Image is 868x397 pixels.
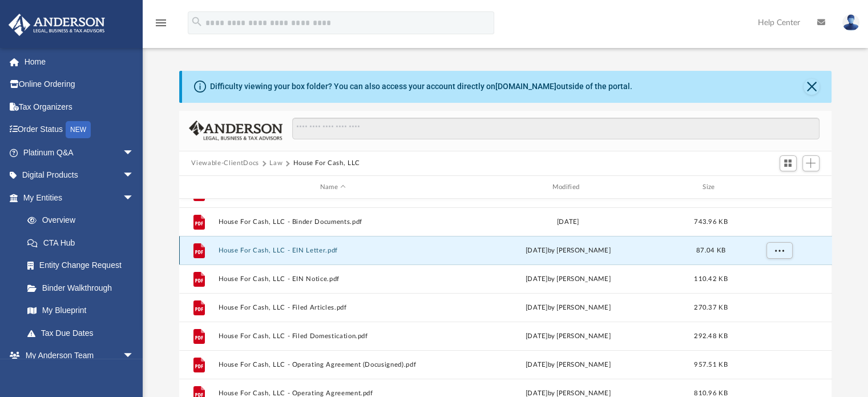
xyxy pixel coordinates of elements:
a: Online Ordering [8,73,151,96]
button: House For Cash, LLC - Operating Agreement.pdf [218,390,448,397]
span: arrow_drop_down [123,344,146,368]
button: Viewable-ClientDocs [191,158,259,169]
div: [DATE] by [PERSON_NAME] [453,331,683,342]
a: Home [8,50,151,73]
a: Tax Organizers [8,95,151,118]
span: 957.51 KB [694,362,727,368]
span: arrow_drop_down [123,186,146,210]
button: House For Cash, LLC [293,158,360,169]
span: 292.48 KB [694,333,727,339]
button: Add [802,155,819,171]
span: 743.96 KB [694,219,727,225]
div: [DATE] by [PERSON_NAME] [453,360,683,370]
a: CTA Hub [16,231,151,254]
a: Overview [16,209,151,232]
button: House For Cash, LLC - EIN Letter.pdf [218,247,448,254]
a: My Anderson Teamarrow_drop_down [8,344,146,367]
span: 270.37 KB [694,304,727,311]
div: [DATE] by [PERSON_NAME] [453,274,683,284]
span: 87.04 KB [696,247,725,254]
button: Law [269,158,282,169]
div: id [184,182,212,193]
div: Size [688,182,733,193]
button: Switch to Grid View [780,155,797,171]
div: NEW [66,121,91,138]
button: House For Cash, LLC - Filed Articles.pdf [218,304,448,311]
button: House For Cash, LLC - Operating Agreement (Docusigned).pdf [218,361,448,368]
button: House For Cash, LLC - Binder Documents.pdf [218,218,448,226]
a: Binder Walkthrough [16,276,151,299]
a: Order StatusNEW [8,118,151,142]
div: [DATE] [453,217,683,227]
a: Tax Due Dates [16,322,151,344]
i: search [191,15,203,28]
div: Difficulty viewing your box folder? You can also access your account directly on outside of the p... [210,81,632,93]
a: Digital Productsarrow_drop_down [8,164,151,187]
a: menu [154,22,168,30]
a: Platinum Q&Aarrow_drop_down [8,141,151,164]
button: House For Cash, LLC - EIN Notice.pdf [218,275,448,283]
i: menu [154,16,168,30]
button: House For Cash, LLC - Filed Domestication.pdf [218,332,448,340]
a: [DOMAIN_NAME] [495,82,556,91]
div: [DATE] by [PERSON_NAME] [453,246,683,256]
span: 110.42 KB [694,276,727,282]
button: More options [766,242,792,259]
span: arrow_drop_down [123,164,146,187]
img: Anderson Advisors Platinum Portal [5,14,108,36]
input: Search files and folders [292,118,819,139]
div: Modified [453,182,683,193]
a: My Blueprint [16,299,146,322]
div: [DATE] by [PERSON_NAME] [453,303,683,313]
button: Close [804,79,819,95]
a: My Entitiesarrow_drop_down [8,186,151,209]
div: Name [217,182,447,193]
span: 810.96 KB [694,390,727,396]
a: Entity Change Request [16,254,151,277]
img: User Pic [842,14,859,31]
div: id [738,182,818,193]
span: arrow_drop_down [123,141,146,165]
